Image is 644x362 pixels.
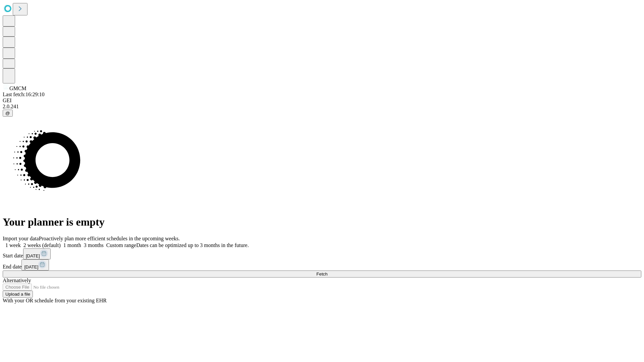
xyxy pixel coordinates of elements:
[3,248,641,259] div: Start date
[26,253,40,258] span: [DATE]
[3,110,13,117] button: @
[5,242,21,248] span: 1 week
[3,104,641,110] div: 2.0.241
[316,271,327,277] span: Fetch
[23,248,51,259] button: [DATE]
[106,242,136,248] span: Custom range
[63,242,81,248] span: 1 month
[21,259,49,270] button: [DATE]
[3,92,45,97] span: Last fetch: 16:29:10
[3,216,641,228] h1: Your planner is empty
[3,270,641,278] button: Fetch
[3,98,641,104] div: GEI
[3,236,39,241] span: Import your data
[3,298,107,303] span: With your OR schedule from your existing EHR
[3,278,31,283] span: Alternatively
[23,242,61,248] span: 2 weeks (default)
[84,242,104,248] span: 3 months
[24,264,38,269] span: [DATE]
[5,111,10,116] span: @
[3,259,641,270] div: End date
[9,85,26,91] span: GMCM
[39,236,180,241] span: Proactively plan more efficient schedules in the upcoming weeks.
[136,242,249,248] span: Dates can be optimized up to 3 months in the future.
[3,291,33,298] button: Upload a file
